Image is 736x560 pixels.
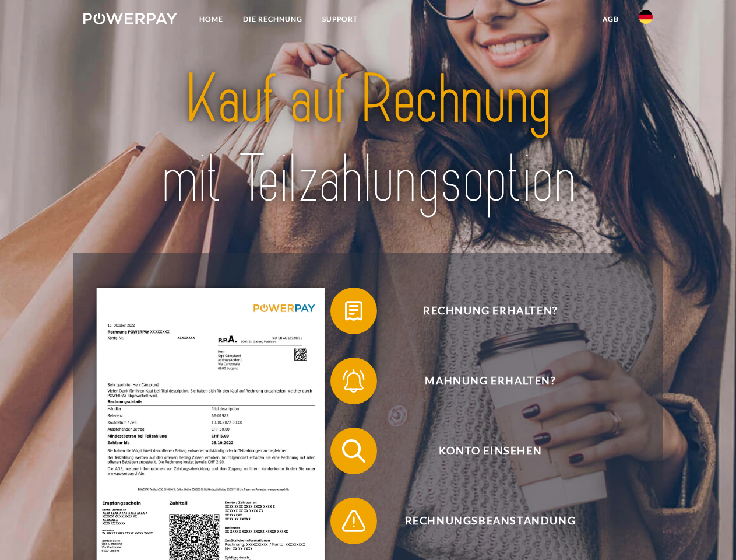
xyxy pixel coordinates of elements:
span: Rechnung erhalten? [347,288,633,334]
a: SUPPORT [312,9,368,30]
img: logo-powerpay-white.svg [83,13,177,24]
img: qb_bill.svg [339,296,368,325]
a: Home [189,9,233,30]
span: Mahnung erhalten? [347,358,633,404]
button: Konto einsehen [330,428,633,474]
img: title-powerpay_de.svg [111,56,625,223]
img: qb_warning.svg [339,506,368,535]
a: DIE RECHNUNG [233,9,312,30]
a: agb [593,9,629,30]
button: Mahnung erhalten? [330,358,633,404]
button: Rechnung erhalten? [330,288,633,334]
span: Konto einsehen [347,428,633,474]
img: de [639,10,653,24]
img: qb_search.svg [339,436,368,466]
button: Rechnungsbeanstandung [330,498,633,544]
img: qb_bell.svg [339,366,368,395]
span: Rechnungsbeanstandung [347,498,633,544]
